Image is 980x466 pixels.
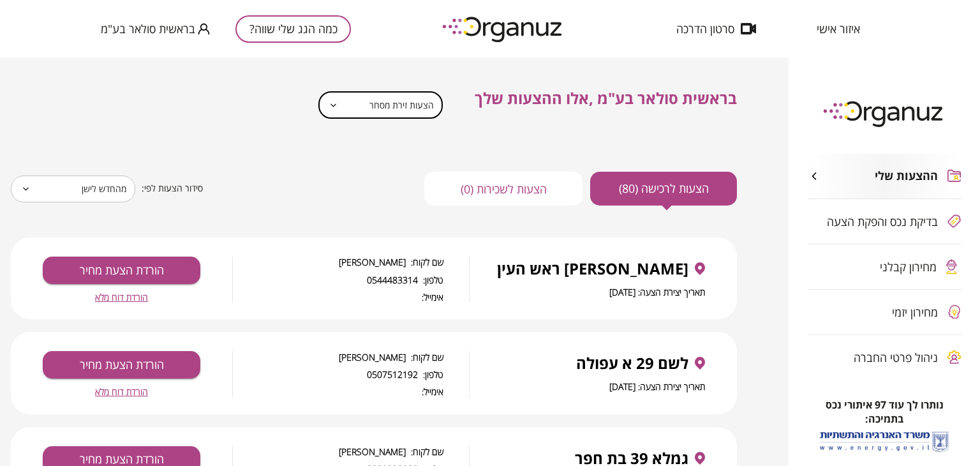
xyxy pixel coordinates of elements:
span: סרטון הדרכה [676,22,734,35]
span: ניהול פרטי החברה [854,351,938,364]
button: בראשית סולאר בע"מ [101,21,210,37]
span: בתמיכה: [865,412,903,426]
span: אימייל: [233,386,443,397]
span: ההצעות שלי [875,169,938,183]
span: טלפון: 0544483314 [233,274,443,285]
img: לוגו משרד האנרגיה [817,426,951,456]
span: לשם 29 א עפולה [576,354,688,372]
button: הורדת דוח מלא [95,292,148,303]
span: סידור הצעות לפי: [142,183,203,195]
span: בראשית סולאר בע"מ ,אלו ההצעות שלך [475,87,737,109]
span: נותרו לך עוד 97 איתורי נכס [826,399,944,411]
span: תאריך יצירת הצעה: [DATE] [609,380,705,393]
button: כמה הגג שלי שווה? [235,15,351,43]
span: שם לקוח: [PERSON_NAME] [233,257,443,267]
button: הצעות לרכישה (80) [590,172,737,206]
span: אימייל: [233,292,443,303]
span: שם לקוח: [PERSON_NAME] [233,446,443,457]
button: ניהול פרטי החברה [808,335,961,380]
span: טלפון: 0507512192 [233,369,443,380]
button: הורדת הצעת מחיר [43,351,200,379]
button: הורדת הצעת מחיר [43,257,200,284]
button: מחירון קבלני [808,244,961,289]
button: ההצעות שלי [808,154,961,199]
button: איזור אישי [798,22,879,35]
span: איזור אישי [817,22,860,35]
div: מהחדש לישן [11,171,135,207]
span: תאריך יצירת הצעה: [DATE] [609,286,705,298]
button: הצעות לשכירות (0) [424,172,583,206]
span: בדיקת נכס והפקת הצעה [827,215,938,228]
span: שם לקוח: [PERSON_NAME] [233,352,443,363]
img: logo [433,11,574,47]
button: בדיקת נכס והפקת הצעה [808,199,961,244]
span: מחירון קבלני [880,260,937,273]
button: הורדת דוח מלא [95,386,148,397]
span: [PERSON_NAME] ראש העין [497,260,688,278]
div: הצעות זירת מסחר [318,87,443,123]
button: סרטון הדרכה [657,22,775,35]
span: בראשית סולאר בע"מ [101,22,195,35]
img: logo [814,96,954,131]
